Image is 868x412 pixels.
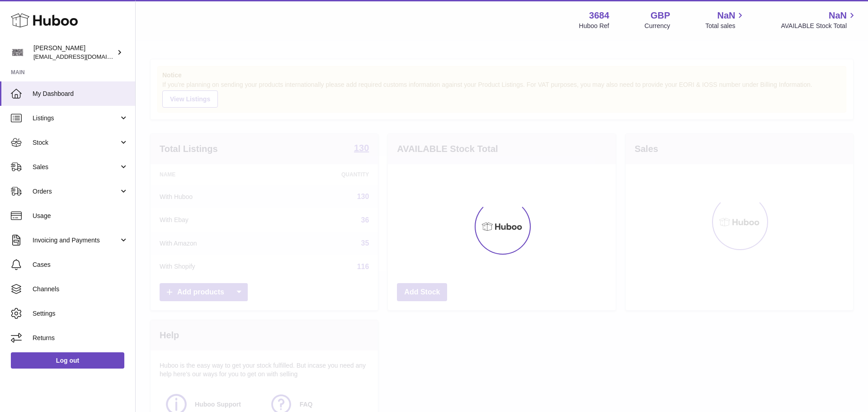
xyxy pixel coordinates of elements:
[705,22,745,30] span: Total sales
[781,9,857,30] a: NaN AVAILABLE Stock Total
[33,212,128,220] span: Usage
[705,9,745,30] a: NaN Total sales
[33,90,128,98] span: My Dashboard
[589,9,609,22] strong: 3684
[33,236,119,245] span: Invoicing and Payments
[33,53,133,60] span: [EMAIL_ADDRESS][DOMAIN_NAME]
[579,22,609,30] div: Huboo Ref
[33,334,128,342] span: Returns
[717,9,735,22] span: NaN
[829,9,847,22] span: NaN
[33,260,128,269] span: Cases
[33,163,119,171] span: Sales
[781,22,857,30] span: AVAILABLE Stock Total
[645,22,670,30] div: Currency
[33,187,119,196] span: Orders
[33,309,128,318] span: Settings
[651,9,670,22] strong: GBP
[11,46,24,59] img: internalAdmin-3684@internal.huboo.com
[33,285,128,294] span: Channels
[33,138,119,147] span: Stock
[11,352,124,369] a: Log out
[33,114,119,123] span: Listings
[33,44,115,61] div: [PERSON_NAME]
